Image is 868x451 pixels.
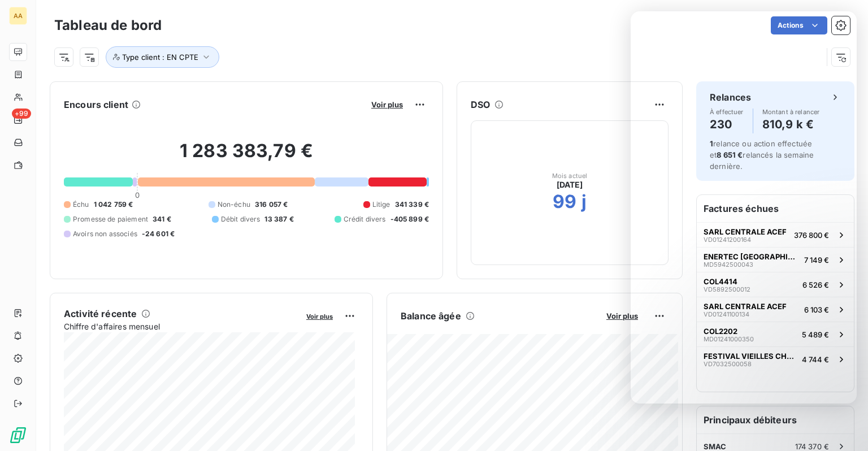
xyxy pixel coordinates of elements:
[401,309,461,323] h6: Balance âgée
[395,200,429,210] span: 341 339 €
[64,98,128,111] h6: Encours client
[73,229,137,239] span: Avoirs non associés
[73,214,148,224] span: Promesse de paiement
[94,200,133,210] span: 1 042 759 €
[221,214,261,224] span: Débit divers
[368,99,406,110] button: Voir plus
[264,214,293,224] span: 13 387 €
[9,426,27,444] img: Logo LeanPay
[606,311,638,320] span: Voir plus
[303,311,336,321] button: Voir plus
[390,214,429,224] span: -405 899 €
[54,15,162,36] h3: Tableau de bord
[344,214,386,224] span: Crédit divers
[471,98,490,111] h6: DSO
[631,11,857,404] iframe: Intercom live chat
[255,200,288,210] span: 316 057 €
[73,200,89,210] span: Échu
[557,179,583,190] span: [DATE]
[64,140,429,174] h2: 1 283 383,79 €
[704,442,727,451] span: SMAC
[64,307,137,320] h6: Activité récente
[306,313,333,320] span: Voir plus
[795,442,829,451] span: 174 370 €
[122,53,198,62] span: Type client : EN CPTE
[64,320,298,332] span: Chiffre d'affaires mensuel
[9,7,27,25] div: AA
[135,190,140,200] span: 0
[371,100,403,109] span: Voir plus
[372,200,390,210] span: Litige
[106,46,219,68] button: Type client : EN CPTE
[603,311,641,321] button: Voir plus
[553,190,576,213] h2: 99
[830,413,857,440] iframe: Intercom live chat
[552,172,588,179] span: Mois actuel
[581,190,587,213] h2: j
[142,229,175,239] span: -24 601 €
[697,406,854,433] h6: Principaux débiteurs
[153,214,171,224] span: 341 €
[12,109,31,119] span: +99
[218,200,250,210] span: Non-échu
